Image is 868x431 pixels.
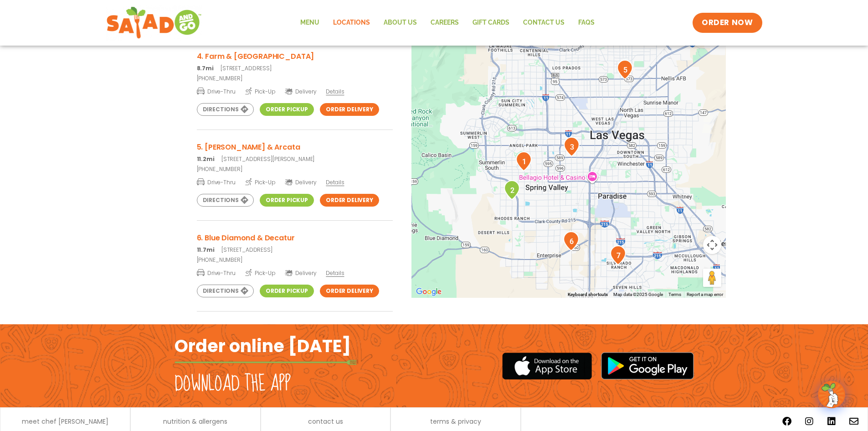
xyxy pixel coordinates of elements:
a: Directions [197,285,254,297]
h3: 4. Farm & [GEOGRAPHIC_DATA] [197,51,393,62]
a: Order Delivery [320,285,379,297]
img: fork [175,360,357,365]
span: Drive-Thru [197,87,236,96]
p: [STREET_ADDRESS] [197,246,393,254]
a: Drive-Thru Pick-Up Delivery Details [197,266,393,277]
h3: 5. [PERSON_NAME] & Arcata [197,141,393,153]
span: Details [326,88,344,95]
button: Map camera controls [703,236,721,254]
a: Order Pickup [260,103,314,116]
a: contact us [308,418,343,425]
div: 1 [516,151,532,171]
span: Details [326,269,344,277]
a: [PHONE_NUMBER] [197,74,393,83]
strong: 8.7mi [197,64,214,72]
div: 2 [504,180,520,200]
a: GIFT CARDS [466,12,516,33]
div: 3 [564,137,580,156]
a: [PHONE_NUMBER] [197,256,393,264]
nav: Menu [293,12,601,33]
a: Order Delivery [320,194,379,207]
a: Open this area in Google Maps (opens a new window) [414,286,444,298]
a: Order Pickup [260,194,314,207]
span: Details [326,178,344,186]
a: Careers [424,12,466,33]
span: Delivery [285,178,316,187]
span: Delivery [285,269,316,277]
a: Menu [293,12,326,33]
h2: Download the app [175,371,291,397]
a: Directions [197,194,254,207]
p: [STREET_ADDRESS][PERSON_NAME] [197,155,393,163]
img: google_play [601,352,694,379]
a: 4. Farm & [GEOGRAPHIC_DATA] 8.7mi[STREET_ADDRESS] [197,51,393,73]
a: [PHONE_NUMBER] [197,165,393,173]
button: Keyboard shortcuts [568,291,608,298]
div: 6 [563,231,579,251]
span: Pick-Up [245,87,276,96]
span: Pick-Up [245,268,276,277]
img: new-SAG-logo-768×292 [106,5,202,41]
span: Pick-Up [245,177,276,187]
a: Contact Us [516,12,571,33]
a: Terms (opens in new tab) [668,292,681,297]
img: appstore [502,351,592,381]
a: About Us [377,12,424,33]
a: Directions [197,103,254,116]
a: Drive-Thru Pick-Up Delivery Details [197,175,393,187]
a: Drive-Thru Pick-Up Delivery Details [197,84,393,96]
img: Google [414,286,444,298]
span: Map data ©2025 Google [613,292,663,297]
a: Report a map error [687,292,723,297]
a: Order Pickup [260,285,314,297]
strong: 11.7mi [197,246,215,254]
a: 5. [PERSON_NAME] & Arcata 11.2mi[STREET_ADDRESS][PERSON_NAME] [197,141,393,163]
a: FAQs [571,12,601,33]
button: Drag Pegman onto the map to open Street View [703,269,721,287]
a: Locations [326,12,377,33]
div: 5 [617,60,633,79]
p: [STREET_ADDRESS] [197,64,393,73]
div: 7 [610,245,626,265]
a: ORDER NOW [693,13,762,33]
img: wpChatIcon [819,382,844,407]
a: terms & privacy [430,418,481,425]
span: ORDER NOW [702,17,753,28]
a: 6. Blue Diamond & Decatur 11.7mi[STREET_ADDRESS] [197,232,393,254]
span: Drive-Thru [197,177,236,187]
a: Order Delivery [320,103,379,116]
span: Delivery [285,88,316,96]
a: meet chef [PERSON_NAME] [22,418,108,425]
span: Drive-Thru [197,268,236,277]
strong: 11.2mi [197,155,215,163]
a: nutrition & allergens [163,418,227,425]
h2: Order online [DATE] [175,335,351,357]
h3: 6. Blue Diamond & Decatur [197,232,393,244]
